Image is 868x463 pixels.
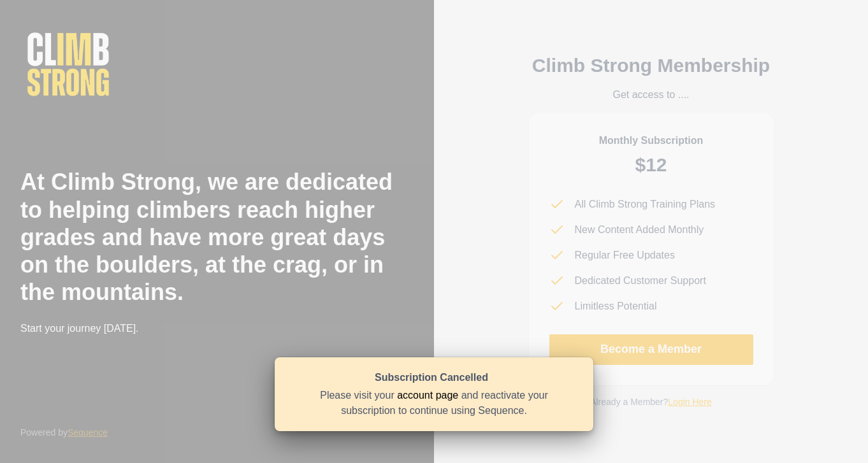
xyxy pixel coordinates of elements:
a: account page [397,390,458,401]
h2: At Climb Strong, we are dedicated to helping climbers reach higher grades and have more great day... [20,168,414,306]
p: Already a Member? [590,395,712,409]
p: Get access to .... [532,87,770,103]
div: Subscription Cancelled [294,370,569,385]
a: Become a Member [549,334,753,365]
h2: Climb Strong Membership [532,54,770,77]
img: Climb Strong Logo [20,25,116,103]
div: Please visit your and reactivate your subscription to continue using Sequence. [294,388,574,418]
a: Sequence [68,427,108,438]
p: Powered by [20,426,108,439]
p: All Climb Strong Training Plans [575,197,716,212]
p: Monthly Subscription [599,133,704,148]
p: Limitless Potential [575,299,657,314]
p: Dedicated Customer Support [575,273,706,288]
p: Regular Free Updates [575,248,675,263]
p: Start your journey [DATE]. [20,321,306,336]
h2: $12 [635,153,667,176]
a: Login Here [668,397,712,407]
p: New Content Added Monthly [575,222,704,238]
